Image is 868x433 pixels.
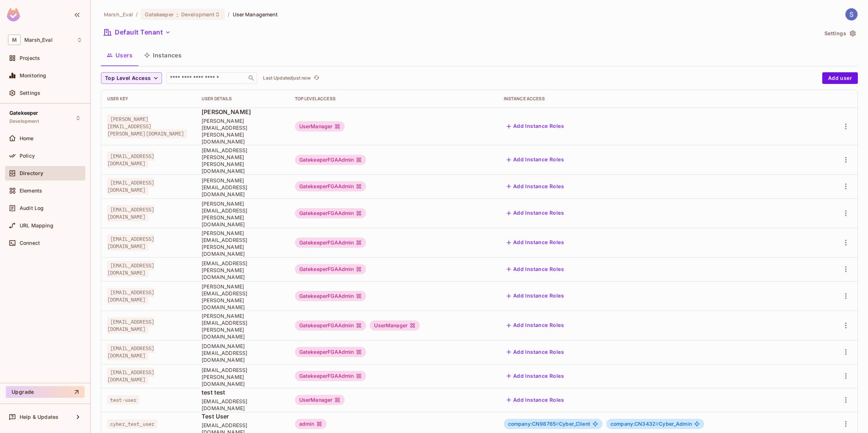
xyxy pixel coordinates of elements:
span: Projects [20,55,40,61]
span: test-user [107,395,139,405]
span: Home [20,135,34,141]
div: UserManager [295,121,345,131]
button: Add Instance Roles [504,207,567,219]
button: Add Instance Roles [504,346,567,358]
span: Test User [202,412,283,420]
span: [EMAIL_ADDRESS][DOMAIN_NAME] [107,151,154,168]
button: Users [101,46,138,64]
span: User Management [233,11,278,18]
span: [PERSON_NAME][EMAIL_ADDRESS][PERSON_NAME][DOMAIN_NAME] [202,200,283,228]
span: Audit Log [20,205,44,211]
p: Last Updated just now [263,75,311,81]
span: [PERSON_NAME][EMAIL_ADDRESS][PERSON_NAME][DOMAIN_NAME] [202,312,283,340]
button: refresh [312,74,321,82]
button: Upgrade [6,386,85,398]
button: Add Instance Roles [504,320,567,331]
div: GatekeeperFGAAdmin [295,208,366,218]
span: Help & Updates [20,414,58,420]
div: UserManager [295,395,345,405]
span: [PERSON_NAME][EMAIL_ADDRESS][DOMAIN_NAME] [202,177,283,198]
span: [EMAIL_ADDRESS][DOMAIN_NAME] [107,288,154,304]
span: [DOMAIN_NAME][EMAIL_ADDRESS][DOMAIN_NAME] [202,343,283,363]
button: Settings [822,28,858,39]
div: GatekeeperFGAAdmin [295,347,366,357]
span: Directory [20,170,43,176]
span: # [556,421,559,427]
span: Policy [20,153,35,159]
div: GatekeeperFGAAdmin [295,291,366,301]
span: # [656,421,659,427]
button: Top Level Access [101,72,162,84]
div: GatekeeperFGAAdmin [295,320,366,331]
div: Instance Access [504,96,816,102]
button: Add Instance Roles [504,154,567,166]
span: Click to refresh data [311,74,321,82]
span: [EMAIL_ADDRESS][PERSON_NAME][DOMAIN_NAME] [202,260,283,280]
li: / [228,11,230,18]
span: [EMAIL_ADDRESS][DOMAIN_NAME] [202,398,283,412]
img: Shubham Kumar [845,8,857,20]
button: Add Instance Roles [504,290,567,302]
div: GatekeeperFGAAdmin [295,238,366,248]
span: [EMAIL_ADDRESS][DOMAIN_NAME] [107,317,154,334]
span: [PERSON_NAME][EMAIL_ADDRESS][PERSON_NAME][DOMAIN_NAME] [202,230,283,257]
span: [PERSON_NAME][EMAIL_ADDRESS][PERSON_NAME][DOMAIN_NAME] [202,283,283,311]
div: Top Level Access [295,96,492,102]
li: / [136,11,138,18]
button: Default Tenant [101,27,174,38]
span: Top Level Access [105,74,151,83]
div: GatekeeperFGAAdmin [295,181,366,191]
span: URL Mapping [20,223,53,228]
span: : [176,12,179,17]
span: [PERSON_NAME] [202,108,283,116]
span: [EMAIL_ADDRESS][DOMAIN_NAME] [107,261,154,278]
button: Add Instance Roles [504,121,567,132]
div: GatekeeperFGAAdmin [295,371,366,381]
img: SReyMgAAAABJRU5ErkJggg== [7,8,20,21]
div: User Key [107,96,190,102]
button: Add Instance Roles [504,394,567,406]
span: [PERSON_NAME][EMAIL_ADDRESS][PERSON_NAME][DOMAIN_NAME] [202,117,283,145]
div: admin [295,419,327,429]
button: Add Instance Roles [504,181,567,192]
span: [EMAIL_ADDRESS][DOMAIN_NAME] [107,368,154,384]
span: Settings [20,90,40,96]
div: User Details [202,96,283,102]
span: [EMAIL_ADDRESS][DOMAIN_NAME] [107,234,154,251]
span: Development [9,118,39,124]
button: Add user [822,72,858,84]
span: [EMAIL_ADDRESS][DOMAIN_NAME] [107,178,154,195]
span: Development [181,11,215,18]
span: Elements [20,188,42,194]
span: [EMAIL_ADDRESS][DOMAIN_NAME] [107,205,154,222]
span: company:CN98765 [508,421,559,427]
span: [EMAIL_ADDRESS][DOMAIN_NAME] [107,344,154,360]
button: Add Instance Roles [504,370,567,382]
span: Connect [20,240,40,246]
span: the active workspace [104,11,133,18]
span: [EMAIL_ADDRESS][PERSON_NAME][DOMAIN_NAME] [202,367,283,387]
span: Cyber_Client [508,421,590,427]
span: test test [202,388,283,396]
span: M [8,35,21,45]
div: GatekeeperFGAAdmin [295,264,366,274]
span: [EMAIL_ADDRESS][PERSON_NAME][PERSON_NAME][DOMAIN_NAME] [202,147,283,174]
div: UserManager [370,320,420,331]
div: GatekeeperFGAAdmin [295,155,366,165]
span: Cyber_Admin [611,421,692,427]
span: refresh [313,74,320,82]
span: Gatekeeper [9,110,38,116]
span: [PERSON_NAME][EMAIL_ADDRESS][PERSON_NAME][DOMAIN_NAME] [107,114,187,138]
span: cyber_test_user [107,419,157,429]
span: Workspace: Marsh_Eval [24,37,53,43]
button: Instances [138,46,187,64]
button: Add Instance Roles [504,237,567,248]
span: Monitoring [20,73,46,78]
button: Add Instance Roles [504,263,567,275]
span: company:CN3432 [611,421,659,427]
span: Gatekeeper [145,11,173,18]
